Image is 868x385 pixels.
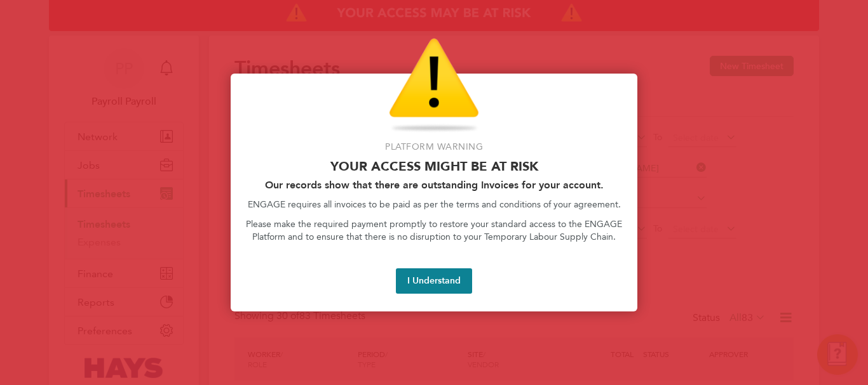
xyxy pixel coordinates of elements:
[246,179,622,191] h2: Our records show that there are outstanding Invoices for your account.
[396,268,472,294] button: I Understand
[389,38,479,133] img: Warning Icon
[246,218,622,243] p: Please make the required payment promptly to restore your standard access to the ENGAGE Platform ...
[246,199,622,211] p: ENGAGE requires all invoices to be paid as per the terms and conditions of your agreement.
[246,141,622,153] p: Platform Warning
[231,74,637,311] div: Access At Risk
[246,159,622,174] p: Your access might be at risk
